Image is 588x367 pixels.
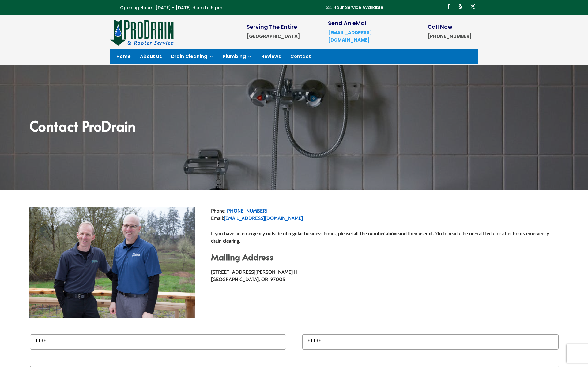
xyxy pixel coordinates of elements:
[328,29,372,43] a: [EMAIL_ADDRESS][DOMAIN_NAME]
[225,208,267,214] a: [PHONE_NUMBER]
[224,215,303,221] a: [EMAIL_ADDRESS][DOMAIN_NAME]
[426,231,438,236] strong: ext. 2
[211,231,352,236] span: If you have an emergency outside of regular business hours, please
[290,54,311,61] a: Contact
[211,215,224,221] span: Email:
[443,2,453,11] a: Follow on Facebook
[428,33,472,39] strong: [PHONE_NUMBER]
[261,54,281,61] a: Reviews
[110,18,174,46] img: site-logo-100h
[29,207,195,318] img: _MG_4209 (1)
[116,54,131,61] a: Home
[211,231,549,244] span: to to reach the on-call tech for after hours emergency drain clearing.
[140,54,162,61] a: About us
[428,23,452,31] span: Call Now
[247,33,300,39] strong: [GEOGRAPHIC_DATA]
[326,4,383,11] p: 24 Hour Service Available
[247,23,297,31] span: Serving The Entire
[223,54,252,61] a: Plumbing
[399,231,426,236] span: and then use
[120,5,222,11] span: Opening Hours: [DATE] - [DATE] 9 am to 5 pm
[211,208,225,214] span: Phone:
[468,2,478,11] a: Follow on X
[328,19,368,27] span: Send An eMail
[352,231,399,236] strong: call the number above
[29,119,559,136] h2: Contact ProDrain
[211,253,559,264] h2: Mailing Address
[171,54,213,61] a: Drain Cleaning
[211,269,298,275] span: [STREET_ADDRESS][PERSON_NAME] H
[211,276,285,282] span: [GEOGRAPHIC_DATA], OR 97005
[456,2,466,11] a: Follow on Yelp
